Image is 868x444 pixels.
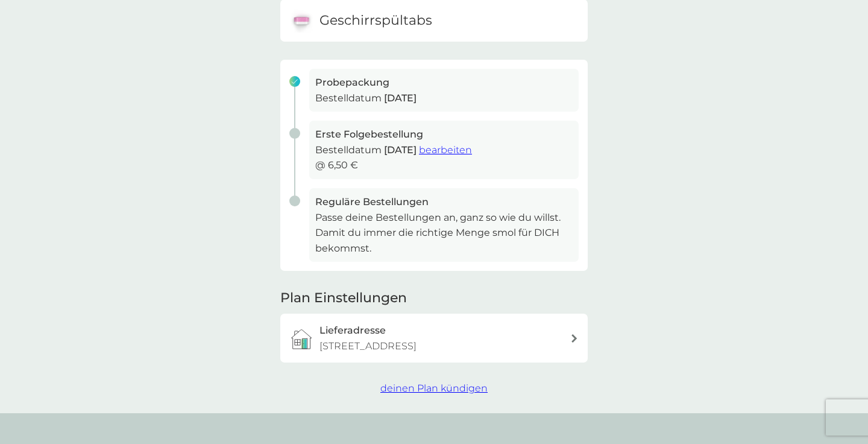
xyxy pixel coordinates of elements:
h3: Reguläre Bestellungen [315,194,573,210]
p: Bestelldatum [315,90,573,106]
h3: Erste Folgebestellung [315,127,573,142]
span: deinen Plan kündigen [380,382,488,394]
p: [STREET_ADDRESS] [319,338,417,354]
h3: Probepackung [315,75,573,90]
p: Passe deine Bestellungen an, ganz so wie du willst. Damit du immer die richtige Menge smol für DI... [315,210,573,256]
a: Lieferadresse[STREET_ADDRESS] [280,314,588,363]
p: @ 6,50 € [315,157,573,173]
button: deinen Plan kündigen [380,381,488,396]
p: Bestelldatum [315,142,573,158]
h6: Geschirrspültabs [319,11,432,30]
button: bearbeiten [419,142,472,158]
span: bearbeiten [419,144,472,156]
img: Geschirrspültabs [289,8,313,33]
h3: Lieferadresse [319,323,386,338]
span: [DATE] [384,92,417,104]
span: [DATE] [384,144,417,156]
h2: Plan Einstellungen [280,289,407,308]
